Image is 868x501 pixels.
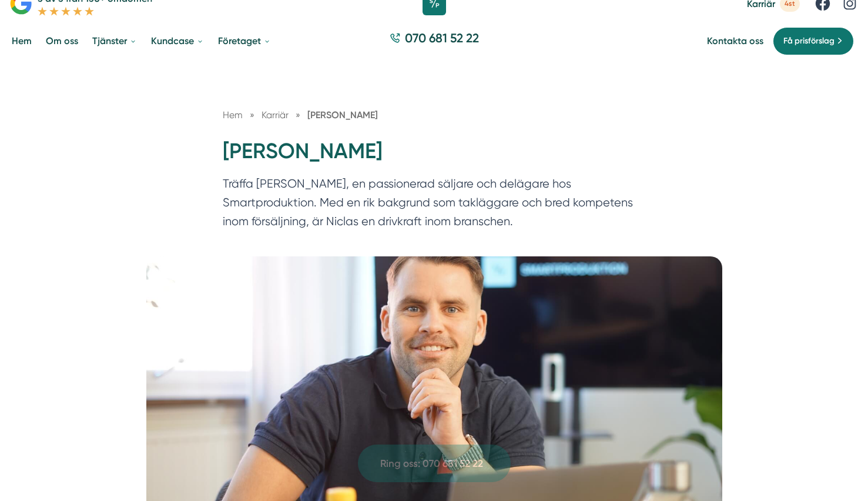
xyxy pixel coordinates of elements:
[149,26,206,56] a: Kundcase
[385,29,484,52] a: 070 681 52 22
[262,109,291,121] a: Karriär
[43,26,81,56] a: Om oss
[307,109,378,121] a: [PERSON_NAME]
[358,445,511,482] a: Ring oss: 070 681 52 22
[223,108,646,122] nav: Breadcrumb
[380,456,483,472] span: Ring oss: 070 681 52 22
[223,109,243,121] a: Hem
[90,26,139,56] a: Tjänster
[773,27,854,55] a: Få prisförslag
[223,137,646,175] h1: [PERSON_NAME]
[783,35,835,48] span: Få prisförslag
[262,109,289,121] span: Karriär
[9,26,34,56] a: Hem
[405,29,479,46] span: 070 681 52 22
[296,108,300,122] span: »
[216,26,273,56] a: Företaget
[223,175,646,236] p: Träffa [PERSON_NAME], en passionerad säljare och delägare hos Smartproduktion. Med en rik bakgrun...
[250,108,254,122] span: »
[707,35,763,46] a: Kontakta oss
